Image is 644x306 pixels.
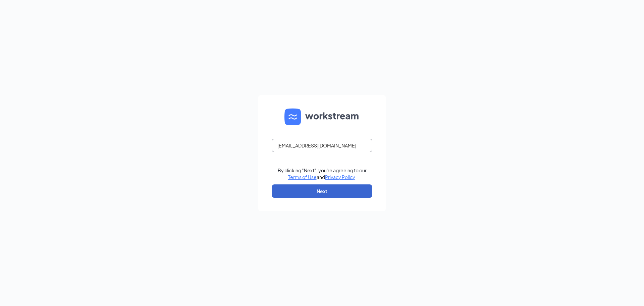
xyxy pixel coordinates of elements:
a: Privacy Policy [325,174,355,180]
input: Email [272,139,372,152]
button: Next [272,184,372,198]
img: WS logo and Workstream text [284,108,360,125]
div: By clicking "Next", you're agreeing to our and . [278,167,367,180]
a: Terms of Use [288,174,317,180]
